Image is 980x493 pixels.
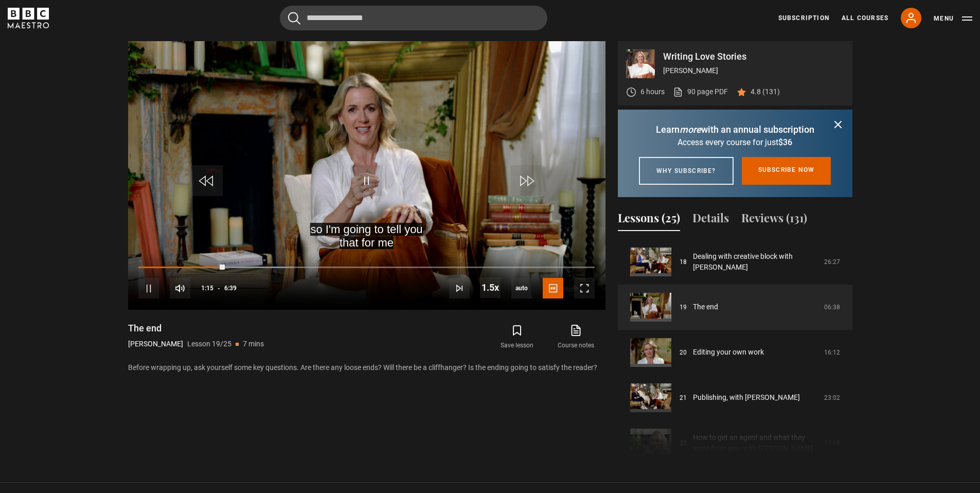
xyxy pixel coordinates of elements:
[693,302,718,312] a: The end
[574,278,595,298] button: Fullscreen
[546,322,605,352] a: Course notes
[692,209,729,231] button: Details
[934,13,972,24] button: Toggle navigation
[639,157,734,185] a: Why subscribe?
[511,278,532,298] span: auto
[201,279,213,297] span: 1:15
[680,124,701,135] i: more
[449,278,470,298] button: Next Lesson
[842,13,888,23] a: All Courses
[488,322,546,352] button: Save lesson
[673,86,728,97] a: 90 page PDF
[288,12,300,25] button: Submit the search query
[138,278,159,298] button: Pause
[630,122,840,136] p: Learn with an annual subscription
[128,322,264,334] h1: The end
[751,86,780,97] p: 4.8 (131)
[693,392,800,403] a: Publishing, with [PERSON_NAME]
[128,339,183,349] p: [PERSON_NAME]
[742,157,831,185] a: Subscribe now
[543,278,563,298] button: Captions
[243,339,264,349] p: 7 mins
[170,278,190,298] button: Mute
[224,279,237,297] span: 6:39
[218,285,220,292] span: -
[630,136,840,149] p: Access every course for just
[138,267,594,269] div: Progress Bar
[480,277,501,298] button: Playback Rate
[663,52,844,61] p: Writing Love Stories
[693,251,818,273] a: Dealing with creative block with [PERSON_NAME]
[693,347,764,358] a: Editing your own work
[778,137,792,147] span: $36
[8,8,49,28] svg: BBC Maestro
[618,209,680,231] button: Lessons (25)
[640,86,665,97] p: 6 hours
[778,13,829,23] a: Subscription
[741,209,807,231] button: Reviews (131)
[280,6,547,30] input: Search
[187,339,231,349] p: Lesson 19/25
[663,65,844,76] p: [PERSON_NAME]
[511,278,532,298] div: Current quality: 720p
[128,362,605,373] p: Before wrapping up, ask yourself some key questions. Are there any loose ends? Will there be a cl...
[128,41,605,310] video-js: Video Player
